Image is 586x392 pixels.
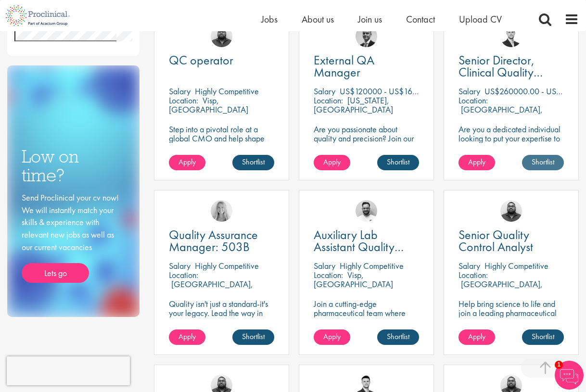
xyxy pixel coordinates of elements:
[314,227,404,267] span: Auxiliary Lab Assistant Quality Control
[356,25,377,47] img: Alex Bill
[406,13,435,25] a: Contact
[314,269,393,290] p: Visp, [GEOGRAPHIC_DATA]
[459,104,543,124] p: [GEOGRAPHIC_DATA], [GEOGRAPHIC_DATA]
[340,86,468,97] p: US$120000 - US$160000 per annum
[169,95,248,115] p: Visp, [GEOGRAPHIC_DATA]
[459,227,533,255] span: Senior Quality Control Analyst
[169,155,205,170] a: Apply
[377,329,419,345] a: Shortlist
[314,299,419,345] p: Join a cutting-edge pharmaceutical team where your precision and passion for quality will help sh...
[468,157,485,167] span: Apply
[178,157,196,167] span: Apply
[169,86,191,97] span: Salary
[340,260,404,271] p: Highly Competitive
[314,125,419,179] p: Are you passionate about quality and precision? Join our pharmaceutical client and help ensure to...
[211,25,232,47] img: Ashley Bennett
[323,157,341,167] span: Apply
[232,155,274,170] a: Shortlist
[323,331,341,341] span: Apply
[169,269,198,280] span: Location:
[522,155,564,170] a: Shortlist
[314,155,350,170] a: Apply
[459,229,564,253] a: Senior Quality Control Analyst
[314,52,374,80] span: External QA Manager
[459,155,495,170] a: Apply
[314,95,343,106] span: Location:
[555,361,563,369] span: 1
[169,229,274,253] a: Quality Assurance Manager: 503B
[169,299,274,327] p: Quality isn't just a standard-it's your legacy. Lead the way in 503B excellence.
[500,200,522,222] img: Ashley Bennett
[169,125,274,161] p: Step into a pivotal role at a global CMO and help shape the future of healthcare manufacturing.
[22,263,89,283] a: Lets go
[314,329,350,345] a: Apply
[314,229,419,253] a: Auxiliary Lab Assistant Quality Control
[459,54,564,78] a: Senior Director, Clinical Quality Assurance
[314,86,335,97] span: Salary
[459,125,564,179] p: Are you a dedicated individual looking to put your expertise to work fully flexibly in a remote p...
[169,260,191,271] span: Salary
[22,147,125,184] h3: Low on time?
[459,278,543,299] p: [GEOGRAPHIC_DATA], [GEOGRAPHIC_DATA]
[459,329,495,345] a: Apply
[169,52,233,68] span: QC operator
[484,260,548,271] p: Highly Competitive
[459,299,564,354] p: Help bring science to life and join a leading pharmaceutical company to play a key role in delive...
[169,227,258,255] span: Quality Assurance Manager: 503B
[459,52,543,92] span: Senior Director, Clinical Quality Assurance
[459,95,488,106] span: Location:
[500,25,522,47] img: Joshua Godden
[459,269,488,280] span: Location:
[232,329,274,345] a: Shortlist
[314,54,419,78] a: External QA Manager
[358,13,382,25] a: Join us
[459,13,502,25] a: Upload CV
[555,361,584,390] img: Chatbot
[522,329,564,345] a: Shortlist
[195,86,259,97] p: Highly Competitive
[169,278,253,299] p: [GEOGRAPHIC_DATA], [GEOGRAPHIC_DATA]
[377,155,419,170] a: Shortlist
[459,260,480,271] span: Salary
[459,86,480,97] span: Salary
[211,200,232,222] img: Shannon Briggs
[356,200,377,222] img: Emile De Beer
[261,13,278,25] a: Jobs
[7,356,130,385] iframe: reCAPTCHA
[178,331,196,341] span: Apply
[169,95,198,106] span: Location:
[314,269,343,280] span: Location:
[22,191,125,283] div: Send Proclinical your cv now! We will instantly match your skills & experience with relevant new ...
[314,95,393,115] p: [US_STATE], [GEOGRAPHIC_DATA]
[314,260,335,271] span: Salary
[169,54,274,66] a: QC operator
[468,331,485,341] span: Apply
[169,329,205,345] a: Apply
[195,260,259,271] p: Highly Competitive
[302,13,334,25] a: About us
